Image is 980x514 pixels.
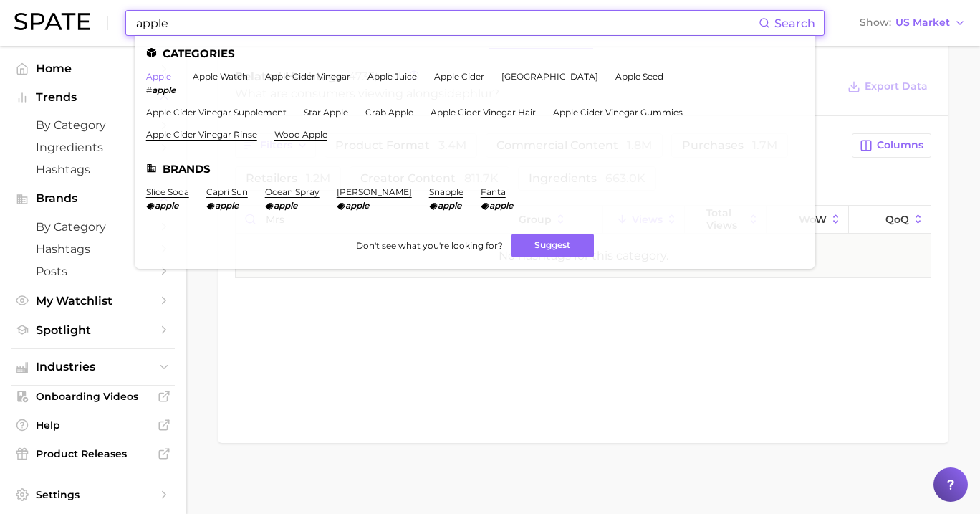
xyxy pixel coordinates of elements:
[274,129,327,140] a: wood apple
[615,71,663,82] a: apple seed
[11,57,175,80] a: Home
[146,107,287,118] a: apple cider vinegar supplement
[152,85,176,95] em: apple
[274,200,297,211] em: apple
[14,13,90,30] img: SPATE
[36,163,150,176] span: Hashtags
[146,163,804,175] li: Brands
[135,11,759,35] input: Search here for a brand, industry, or ingredient
[265,186,320,197] a: ocean spray
[895,19,950,27] span: US Market
[11,136,175,158] a: Ingredients
[36,488,150,501] span: Settings
[877,139,923,151] span: Columns
[865,80,928,92] span: Export Data
[11,114,175,136] a: by Category
[36,361,150,373] span: Industries
[36,141,150,154] span: Ingredients
[345,200,369,211] em: apple
[11,290,175,312] a: My Watchlist
[215,200,239,211] em: apple
[304,107,348,118] a: star apple
[11,216,175,238] a: by Category
[11,260,175,282] a: Posts
[36,91,150,104] span: Trends
[36,192,150,205] span: Brands
[36,242,150,256] span: Hashtags
[193,71,248,82] a: apple watch
[36,294,150,308] span: My Watchlist
[265,71,350,82] a: apple cider vinegar
[146,85,152,95] span: #
[146,47,804,60] li: Categories
[501,71,598,82] a: [GEOGRAPHIC_DATA]
[367,71,417,82] a: apple juice
[337,186,412,197] a: [PERSON_NAME]
[11,87,175,108] button: Trends
[511,234,594,257] button: Suggest
[431,107,536,118] a: apple cider vinegar hair
[489,200,513,211] em: apple
[774,16,815,30] span: Search
[860,19,891,27] span: Show
[365,107,413,118] a: crab apple
[36,390,150,403] span: Onboarding Videos
[356,240,503,251] span: Don't see what you're looking for?
[36,419,150,432] span: Help
[146,186,189,197] a: slice soda
[36,323,150,337] span: Spotlight
[206,186,248,197] a: capri sun
[11,238,175,260] a: Hashtags
[36,62,150,75] span: Home
[11,443,175,465] a: Product Releases
[11,188,175,209] button: Brands
[434,71,484,82] a: apple cider
[36,265,150,278] span: Posts
[11,356,175,378] button: Industries
[36,447,150,460] span: Product Releases
[438,200,461,211] em: apple
[849,206,931,234] button: QoQ
[429,186,463,197] a: snapple
[852,133,931,158] button: Columns
[844,77,931,97] button: Export Data
[885,214,909,225] span: QoQ
[11,386,175,407] a: Onboarding Videos
[36,118,150,132] span: by Category
[146,129,257,140] a: apple cider vinegar rinse
[856,14,969,32] button: ShowUS Market
[11,484,175,505] a: Settings
[146,71,171,82] a: apple
[553,107,683,118] a: apple cider vinegar gummies
[155,200,178,211] em: apple
[11,158,175,181] a: Hashtags
[11,414,175,436] a: Help
[36,220,150,234] span: by Category
[11,319,175,341] a: Spotlight
[481,186,506,197] a: fanta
